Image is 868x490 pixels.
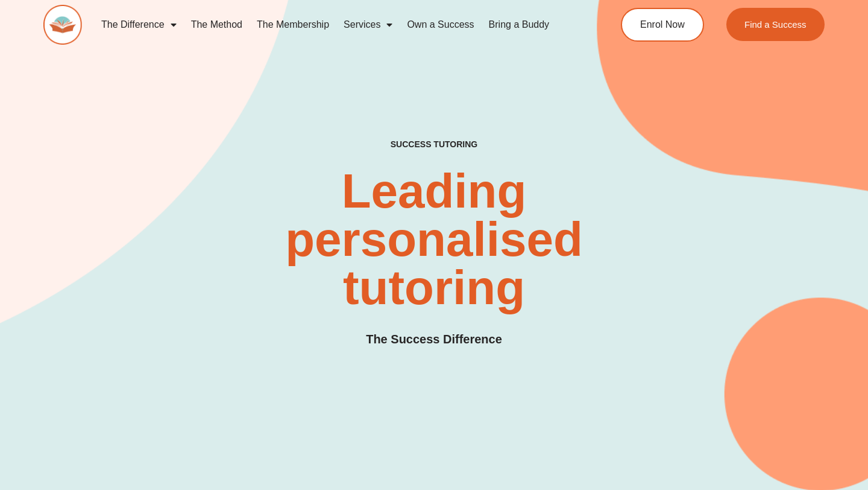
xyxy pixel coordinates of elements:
a: Find a Success [726,8,825,41]
h4: SUCCESS TUTORING​ [318,139,550,150]
h3: The Success Difference [366,330,502,349]
span: Enrol Now [640,20,685,30]
a: Bring a Buddy [482,11,557,39]
a: The Method [184,11,250,39]
a: Services [336,11,400,39]
a: Enrol Now [621,8,704,42]
h2: Leading personalised tutoring [257,167,611,312]
a: Own a Success [400,11,481,39]
nav: Menu [94,11,576,39]
a: The Difference [94,11,184,39]
a: The Membership [250,11,336,39]
span: Find a Success [744,20,807,29]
